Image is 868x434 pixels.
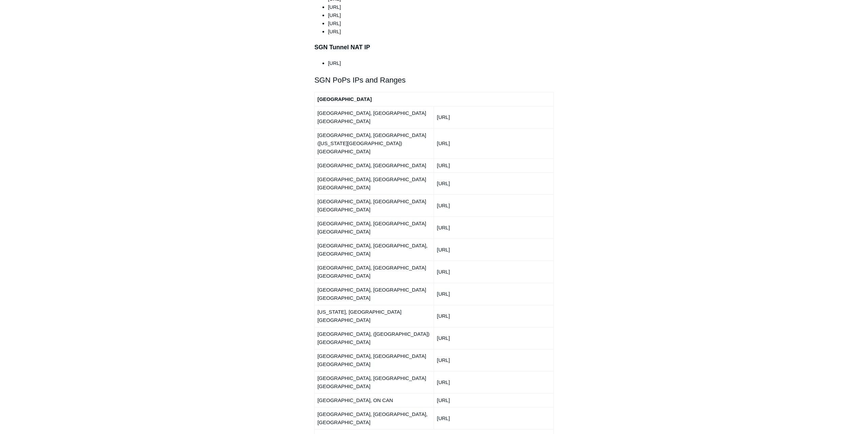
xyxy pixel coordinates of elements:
td: [URL] [434,261,553,283]
span: [URL] [328,20,341,26]
td: [URL] [434,239,553,261]
td: [GEOGRAPHIC_DATA], [GEOGRAPHIC_DATA] [GEOGRAPHIC_DATA] [315,283,434,305]
td: [URL] [434,371,553,393]
td: [URL] [434,407,553,429]
td: [URL] [434,128,553,158]
td: [GEOGRAPHIC_DATA], [GEOGRAPHIC_DATA] [GEOGRAPHIC_DATA] [315,349,434,371]
li: [URL] [328,59,554,67]
td: [URL] [434,106,553,128]
td: [URL] [434,349,553,371]
td: [GEOGRAPHIC_DATA], [GEOGRAPHIC_DATA] [GEOGRAPHIC_DATA] [315,261,434,283]
td: [URL] [434,216,553,239]
td: [URL] [434,194,553,216]
td: [GEOGRAPHIC_DATA], [GEOGRAPHIC_DATA] [GEOGRAPHIC_DATA] [315,216,434,239]
li: [URL] [328,28,554,36]
td: [URL] [434,305,553,327]
td: [GEOGRAPHIC_DATA], [GEOGRAPHIC_DATA] [GEOGRAPHIC_DATA] [315,371,434,393]
td: [GEOGRAPHIC_DATA], [GEOGRAPHIC_DATA] [GEOGRAPHIC_DATA] [315,194,434,216]
span: [URL] [328,4,341,10]
td: [GEOGRAPHIC_DATA], [GEOGRAPHIC_DATA] [GEOGRAPHIC_DATA] [315,172,434,194]
span: [URL] [328,12,341,18]
h3: SGN Tunnel NAT IP [314,42,554,52]
strong: [GEOGRAPHIC_DATA] [317,96,372,102]
td: [URL] [434,283,553,305]
td: [GEOGRAPHIC_DATA], ([GEOGRAPHIC_DATA]) [GEOGRAPHIC_DATA] [315,327,434,349]
td: [URL] [434,327,553,349]
td: [GEOGRAPHIC_DATA], [GEOGRAPHIC_DATA], [GEOGRAPHIC_DATA] [315,239,434,261]
td: [URL] [434,172,553,194]
td: [URL] [434,393,553,407]
td: [GEOGRAPHIC_DATA], ON CAN [315,393,434,407]
td: [GEOGRAPHIC_DATA], [GEOGRAPHIC_DATA] ([US_STATE][GEOGRAPHIC_DATA]) [GEOGRAPHIC_DATA] [315,128,434,158]
td: [GEOGRAPHIC_DATA], [GEOGRAPHIC_DATA] [GEOGRAPHIC_DATA] [315,106,434,128]
td: [GEOGRAPHIC_DATA], [GEOGRAPHIC_DATA], [GEOGRAPHIC_DATA] [315,407,434,429]
h2: SGN PoPs IPs and Ranges [314,74,554,86]
td: [URL] [434,158,553,172]
td: [GEOGRAPHIC_DATA], [GEOGRAPHIC_DATA] [315,158,434,172]
td: [US_STATE], [GEOGRAPHIC_DATA] [GEOGRAPHIC_DATA] [315,305,434,327]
